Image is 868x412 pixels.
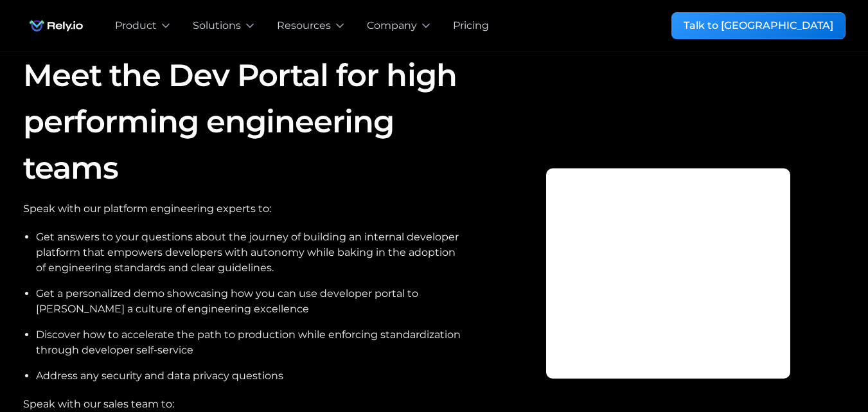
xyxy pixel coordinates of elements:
li: Discover how to accelerate the path to production while enforcing standardization through develop... [36,327,466,358]
a: home [23,13,89,39]
li: Get answers to your questions about the journey of building an internal developer platform that e... [36,229,466,276]
a: Pricing [453,18,489,33]
h1: Meet the Dev Portal for high performing engineering teams [23,52,466,191]
div: Resources [277,18,331,33]
li: Address any security and data privacy questions [36,368,466,384]
div: Solutions [193,18,241,33]
div: Speak with our platform engineering experts to: [23,201,466,217]
a: Talk to [GEOGRAPHIC_DATA] [671,12,846,39]
li: Get a personalized demo showcasing how you can use developer portal to [PERSON_NAME] a culture of... [36,286,466,317]
div: Company [367,18,417,33]
iframe: Web Forms [572,194,765,362]
div: Speak with our sales team to: [23,397,466,412]
img: Rely.io logo [23,13,89,39]
div: Product [115,18,157,33]
div: Talk to [GEOGRAPHIC_DATA] [684,18,833,33]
